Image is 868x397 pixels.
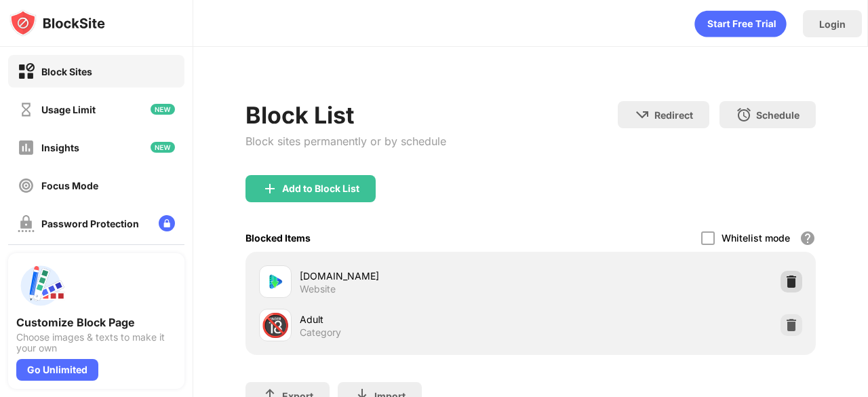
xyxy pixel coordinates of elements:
div: Whitelist mode [722,232,790,244]
div: Login [819,18,846,30]
div: Insights [41,142,79,153]
div: Website [300,283,336,295]
img: new-icon.svg [151,142,175,153]
img: block-on.svg [18,63,35,80]
img: favicons [267,273,283,290]
img: new-icon.svg [151,104,175,115]
div: Go Unlimited [16,359,98,381]
img: password-protection-off.svg [18,215,35,232]
div: Redirect [654,109,693,121]
div: Focus Mode [41,180,98,191]
div: Schedule [756,109,800,121]
div: 🔞 [261,311,290,339]
div: Password Protection [41,218,139,229]
img: logo-blocksite.svg [9,10,105,37]
div: Customize Block Page [16,316,176,329]
img: time-usage-off.svg [18,101,35,118]
div: Block List [245,101,446,129]
div: animation [694,10,787,37]
img: focus-off.svg [18,177,35,194]
img: lock-menu.svg [159,215,175,231]
div: Adult [300,312,531,326]
div: Blocked Items [245,232,311,244]
div: [DOMAIN_NAME] [300,269,531,283]
img: push-custom-page.svg [16,261,65,310]
div: Block Sites [41,66,92,77]
div: Block sites permanently or by schedule [245,134,446,148]
div: Usage Limit [41,104,96,115]
div: Category [300,326,341,339]
img: insights-off.svg [18,139,35,156]
div: Add to Block List [282,183,359,194]
div: Choose images & texts to make it your own [16,332,176,354]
